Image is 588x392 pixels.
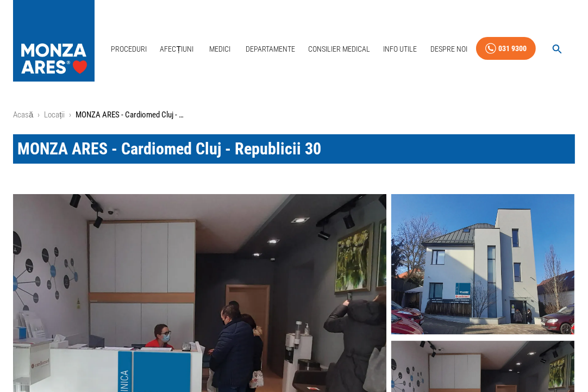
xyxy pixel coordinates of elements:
[426,38,472,60] a: Despre Noi
[13,110,33,120] a: Acasă
[13,109,575,121] nav: breadcrumb
[241,38,299,60] a: Departamente
[391,194,574,334] img: Ares Cardiomed din strada Republicii 30
[498,42,527,55] div: 031 9300
[70,109,72,121] li: ›
[155,38,198,60] a: Afecțiuni
[17,139,321,158] span: MONZA ARES - Cardiomed Cluj - Republicii 30
[304,38,374,60] a: Consilier Medical
[202,38,237,60] a: Medici
[379,38,422,60] a: Info Utile
[44,110,65,120] a: Locații
[76,109,185,121] p: MONZA ARES - Cardiomed Cluj - Republicii 30
[37,109,40,121] li: ›
[107,38,151,60] a: Proceduri
[476,37,536,60] a: 031 9300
